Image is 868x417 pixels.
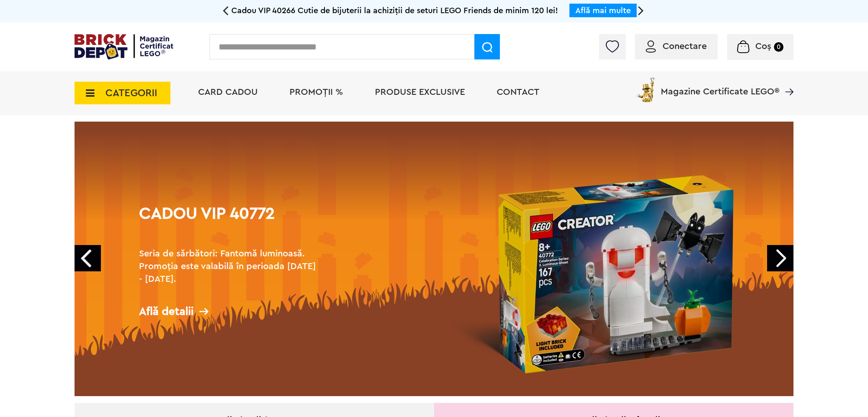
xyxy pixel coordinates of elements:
[105,88,157,98] span: CATEGORII
[767,245,793,271] a: Next
[774,42,783,52] small: 0
[375,88,465,97] a: Produse exclusive
[497,88,539,97] a: Contact
[663,42,707,51] span: Conectare
[779,75,793,84] a: Magazine Certificate LEGO®
[198,88,258,97] a: Card Cadou
[646,42,707,51] a: Conectare
[75,122,793,396] a: Cadou VIP 40772Seria de sărbători: Fantomă luminoasă. Promoția este valabilă în perioada [DATE] -...
[139,206,321,238] h1: Cadou VIP 40772
[755,42,771,51] span: Coș
[661,75,779,96] span: Magazine Certificate LEGO®
[139,247,321,285] h2: Seria de sărbători: Fantomă luminoasă. Promoția este valabilă în perioada [DATE] - [DATE].
[289,88,343,97] a: PROMOȚII %
[231,6,558,15] span: Cadou VIP 40266 Cutie de bijuterii la achiziții de seturi LEGO Friends de minim 120 lei!
[139,306,321,317] div: Află detalii
[75,245,101,271] a: Prev
[575,6,631,15] a: Află mai multe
